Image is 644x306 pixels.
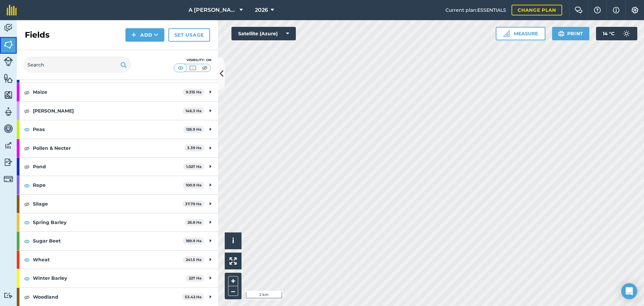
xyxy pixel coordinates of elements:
[186,238,202,243] strong: 189.9 Ha
[232,236,234,245] span: i
[24,237,30,245] img: svg+xml;base64,PHN2ZyB4bWxucz0iaHR0cDovL3d3dy53My5vcmcvMjAwMC9zdmciIHdpZHRoPSIxOCIgaGVpZ2h0PSIyNC...
[613,6,620,14] img: svg+xml;base64,PHN2ZyB4bWxucz0iaHR0cDovL3d3dy53My5vcmcvMjAwMC9zdmciIHdpZHRoPSIxNyIgaGVpZ2h0PSIxNy...
[186,90,202,94] strong: 9.315 Ha
[33,176,183,194] strong: Rape
[186,257,202,262] strong: 241.5 Ha
[33,232,183,250] strong: Sugar Beet
[24,107,30,115] img: svg+xml;base64,PHN2ZyB4bWxucz0iaHR0cDovL3d3dy53My5vcmcvMjAwMC9zdmciIHdpZHRoPSIxOCIgaGVpZ2h0PSIyNC...
[593,7,601,13] img: A question mark icon
[225,232,241,249] button: i
[228,276,238,286] button: +
[201,64,209,71] img: svg+xml;base64,PHN2ZyB4bWxucz0iaHR0cDovL3d3dy53My5vcmcvMjAwMC9zdmciIHdpZHRoPSI1MCIgaGVpZ2h0PSI0MC...
[33,139,184,157] strong: Pollen & Necter
[558,30,565,38] img: svg+xml;base64,PHN2ZyB4bWxucz0iaHR0cDovL3d3dy53My5vcmcvMjAwMC9zdmciIHdpZHRoPSIxOSIgaGVpZ2h0PSIyNC...
[125,28,164,42] button: Add
[4,90,13,100] img: svg+xml;base64,PHN2ZyB4bWxucz0iaHR0cDovL3d3dy53My5vcmcvMjAwMC9zdmciIHdpZHRoPSI1NiIgaGVpZ2h0PSI2MC...
[33,120,183,138] strong: Peas
[17,176,218,194] div: Rape100.9 Ha
[17,158,218,176] div: Pond1.027 Ha
[187,145,202,150] strong: 3.39 Ha
[24,256,30,264] img: svg+xml;base64,PHN2ZyB4bWxucz0iaHR0cDovL3d3dy53My5vcmcvMjAwMC9zdmciIHdpZHRoPSIxOCIgaGVpZ2h0PSIyNC...
[4,40,13,50] img: svg+xml;base64,PHN2ZyB4bWxucz0iaHR0cDovL3d3dy53My5vcmcvMjAwMC9zdmciIHdpZHRoPSI1NiIgaGVpZ2h0PSI2MC...
[255,6,268,14] span: 2026
[174,57,211,63] div: Visibility: On
[17,120,218,138] div: Peas126.9 Ha
[176,64,185,71] img: svg+xml;base64,PHN2ZyB4bWxucz0iaHR0cDovL3d3dy53My5vcmcvMjAwMC9zdmciIHdpZHRoPSI1MCIgaGVpZ2h0PSI0MC...
[33,213,184,231] strong: Spring Barley
[4,292,13,299] img: svg+xml;base64,PD94bWwgdmVyc2lvbj0iMS4wIiBlbmNvZGluZz0idXRmLTgiPz4KPCEtLSBHZW5lcmF0b3I6IEFkb2JlIE...
[17,102,218,120] div: [PERSON_NAME]146.3 Ha
[17,83,218,101] div: Maize9.315 Ha
[185,295,202,299] strong: 53.42 Ha
[33,83,183,101] strong: Maize
[496,27,545,40] button: Measure
[631,7,639,13] img: A cog icon
[17,232,218,250] div: Sugar Beet189.9 Ha
[186,183,202,187] strong: 100.9 Ha
[4,107,13,117] img: svg+xml;base64,PD94bWwgdmVyc2lvbj0iMS4wIiBlbmNvZGluZz0idXRmLTgiPz4KPCEtLSBHZW5lcmF0b3I6IEFkb2JlIE...
[231,27,296,40] button: Satellite (Azure)
[228,286,238,296] button: –
[120,61,127,69] img: svg+xml;base64,PHN2ZyB4bWxucz0iaHR0cDovL3d3dy53My5vcmcvMjAwMC9zdmciIHdpZHRoPSIxOSIgaGVpZ2h0PSIyNC...
[24,163,30,171] img: svg+xml;base64,PHN2ZyB4bWxucz0iaHR0cDovL3d3dy53My5vcmcvMjAwMC9zdmciIHdpZHRoPSIxOCIgaGVpZ2h0PSIyNC...
[596,27,637,40] button: 14 °C
[445,6,506,14] span: Current plan : ESSENTIALS
[33,288,182,306] strong: Woodland
[17,269,218,287] div: Winter Barley227 Ha
[187,220,202,225] strong: 26.8 Ha
[24,293,30,301] img: svg+xml;base64,PHN2ZyB4bWxucz0iaHR0cDovL3d3dy53My5vcmcvMjAwMC9zdmciIHdpZHRoPSIxOCIgaGVpZ2h0PSIyNC...
[4,124,13,134] img: svg+xml;base64,PD94bWwgdmVyc2lvbj0iMS4wIiBlbmNvZGluZz0idXRmLTgiPz4KPCEtLSBHZW5lcmF0b3I6IEFkb2JlIE...
[603,27,614,40] span: 14 ° C
[24,181,30,189] img: svg+xml;base64,PHN2ZyB4bWxucz0iaHR0cDovL3d3dy53My5vcmcvMjAwMC9zdmciIHdpZHRoPSIxOCIgaGVpZ2h0PSIyNC...
[185,108,202,113] strong: 146.3 Ha
[4,174,13,184] img: svg+xml;base64,PD94bWwgdmVyc2lvbj0iMS4wIiBlbmNvZGluZz0idXRmLTgiPz4KPCEtLSBHZW5lcmF0b3I6IEFkb2JlIE...
[17,139,218,157] div: Pollen & Necter3.39 Ha
[4,140,13,150] img: svg+xml;base64,PD94bWwgdmVyc2lvbj0iMS4wIiBlbmNvZGluZz0idXRmLTgiPz4KPCEtLSBHZW5lcmF0b3I6IEFkb2JlIE...
[33,251,183,269] strong: Wheat
[7,5,17,15] img: fieldmargin Logo
[24,200,30,208] img: svg+xml;base64,PHN2ZyB4bWxucz0iaHR0cDovL3d3dy53My5vcmcvMjAwMC9zdmciIHdpZHRoPSIxOCIgaGVpZ2h0PSIyNC...
[23,57,131,73] input: Search
[620,27,633,40] img: svg+xml;base64,PD94bWwgdmVyc2lvbj0iMS4wIiBlbmNvZGluZz0idXRmLTgiPz4KPCEtLSBHZW5lcmF0b3I6IEFkb2JlIE...
[24,144,30,152] img: svg+xml;base64,PHN2ZyB4bWxucz0iaHR0cDovL3d3dy53My5vcmcvMjAwMC9zdmciIHdpZHRoPSIxOCIgaGVpZ2h0PSIyNC...
[17,195,218,213] div: Silage37.79 Ha
[24,218,30,226] img: svg+xml;base64,PHN2ZyB4bWxucz0iaHR0cDovL3d3dy53My5vcmcvMjAwMC9zdmciIHdpZHRoPSIxOCIgaGVpZ2h0PSIyNC...
[24,274,30,282] img: svg+xml;base64,PHN2ZyB4bWxucz0iaHR0cDovL3d3dy53My5vcmcvMjAwMC9zdmciIHdpZHRoPSIxOCIgaGVpZ2h0PSIyNC...
[4,57,13,66] img: svg+xml;base64,PD94bWwgdmVyc2lvbj0iMS4wIiBlbmNvZGluZz0idXRmLTgiPz4KPCEtLSBHZW5lcmF0b3I6IEFkb2JlIE...
[33,269,186,287] strong: Winter Barley
[17,213,218,231] div: Spring Barley26.8 Ha
[552,27,590,40] button: Print
[33,158,183,176] strong: Pond
[168,28,210,42] a: Set usage
[24,88,30,96] img: svg+xml;base64,PHN2ZyB4bWxucz0iaHR0cDovL3d3dy53My5vcmcvMjAwMC9zdmciIHdpZHRoPSIxOCIgaGVpZ2h0PSIyNC...
[512,5,562,15] a: Change plan
[621,283,637,299] div: Open Intercom Messenger
[33,195,182,213] strong: Silage
[4,73,13,83] img: svg+xml;base64,PHN2ZyB4bWxucz0iaHR0cDovL3d3dy53My5vcmcvMjAwMC9zdmciIHdpZHRoPSI1NiIgaGVpZ2h0PSI2MC...
[33,102,182,120] strong: [PERSON_NAME]
[189,64,197,71] img: svg+xml;base64,PHN2ZyB4bWxucz0iaHR0cDovL3d3dy53My5vcmcvMjAwMC9zdmciIHdpZHRoPSI1MCIgaGVpZ2h0PSI0MC...
[189,6,237,14] span: A [PERSON_NAME] & Partners
[4,157,13,167] img: svg+xml;base64,PD94bWwgdmVyc2lvbj0iMS4wIiBlbmNvZGluZz0idXRmLTgiPz4KPCEtLSBHZW5lcmF0b3I6IEFkb2JlIE...
[186,127,202,132] strong: 126.9 Ha
[186,164,202,169] strong: 1.027 Ha
[17,288,218,306] div: Woodland53.42 Ha
[4,23,13,33] img: svg+xml;base64,PD94bWwgdmVyc2lvbj0iMS4wIiBlbmNvZGluZz0idXRmLTgiPz4KPCEtLSBHZW5lcmF0b3I6IEFkb2JlIE...
[25,30,50,40] h2: Fields
[185,202,202,206] strong: 37.79 Ha
[17,251,218,269] div: Wheat241.5 Ha
[189,276,202,280] strong: 227 Ha
[229,257,237,265] img: Four arrows, one pointing top left, one top right, one bottom right and the last bottom left
[24,125,30,133] img: svg+xml;base64,PHN2ZyB4bWxucz0iaHR0cDovL3d3dy53My5vcmcvMjAwMC9zdmciIHdpZHRoPSIxOCIgaGVpZ2h0PSIyNC...
[575,7,583,13] img: Two speech bubbles overlapping with the left bubble in the forefront
[503,30,510,37] img: Ruler icon
[131,31,136,39] img: svg+xml;base64,PHN2ZyB4bWxucz0iaHR0cDovL3d3dy53My5vcmcvMjAwMC9zdmciIHdpZHRoPSIxNCIgaGVpZ2h0PSIyNC...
